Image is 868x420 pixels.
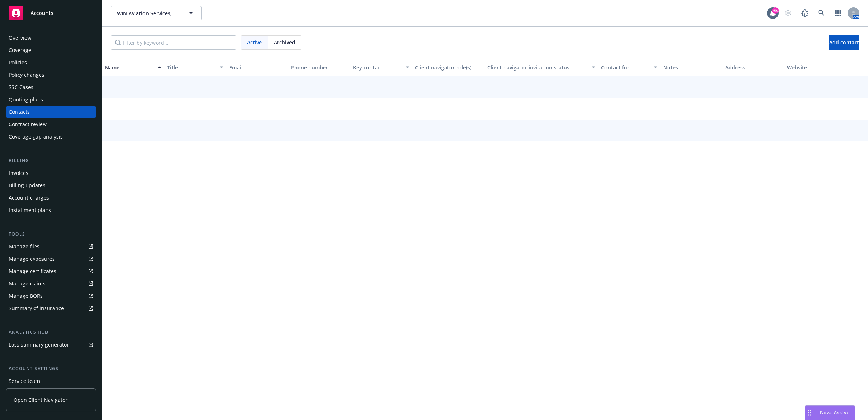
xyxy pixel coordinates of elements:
[226,59,288,76] button: Email
[9,94,43,105] div: Quoting plans
[805,405,855,420] button: Nova Assist
[9,69,44,81] div: Policy changes
[660,59,722,76] button: Notes
[6,303,96,314] a: Summary of insurance
[105,64,153,71] div: Name
[6,265,96,277] a: Manage certificates
[412,59,484,76] button: Client navigator role(s)
[6,57,96,68] a: Policies
[415,64,482,71] div: Client navigator role(s)
[663,64,719,71] div: Notes
[167,64,215,71] div: Title
[598,59,660,76] button: Contact for
[31,10,53,16] span: Accounts
[6,106,96,118] a: Contacts
[6,119,96,130] a: Contract review
[9,241,40,252] div: Manage files
[6,167,96,179] a: Invoices
[6,365,96,372] div: Account settings
[601,64,649,71] div: Contact for
[291,64,347,71] div: Phone number
[6,131,96,143] a: Coverage gap analysis
[6,253,96,265] a: Manage exposures
[784,59,846,76] button: Website
[6,231,96,238] div: Tools
[6,94,96,105] a: Quoting plans
[6,329,96,336] div: Analytics hub
[6,339,96,351] a: Loss summary generator
[6,241,96,252] a: Manage files
[487,64,587,71] div: Client navigator invitation status
[9,131,63,143] div: Coverage gap analysis
[9,278,45,289] div: Manage claims
[6,32,96,44] a: Overview
[6,69,96,81] a: Policy changes
[722,59,784,76] button: Address
[6,180,96,191] a: Billing updates
[274,39,295,46] span: Archived
[164,59,226,76] button: Title
[350,59,412,76] button: Key contact
[6,81,96,93] a: SSC Cases
[9,180,45,191] div: Billing updates
[772,7,779,14] div: 65
[829,39,859,46] span: Add contact
[9,81,33,93] div: SSC Cases
[829,35,859,50] button: Add contact
[831,6,845,20] a: Switch app
[353,64,401,71] div: Key contact
[13,396,68,404] span: Open Client Navigator
[6,278,96,289] a: Manage claims
[484,59,598,76] button: Client navigator invitation status
[6,3,96,23] a: Accounts
[6,44,96,56] a: Coverage
[111,6,202,20] button: WIN Aviation Services, LLC
[9,290,43,302] div: Manage BORs
[9,32,31,44] div: Overview
[814,6,829,20] a: Search
[9,167,28,179] div: Invoices
[102,59,164,76] button: Name
[247,39,262,46] span: Active
[9,253,55,265] div: Manage exposures
[6,192,96,204] a: Account charges
[9,119,47,130] div: Contract review
[6,290,96,302] a: Manage BORs
[6,157,96,164] div: Billing
[229,64,285,71] div: Email
[787,64,843,71] div: Website
[9,339,69,351] div: Loss summary generator
[9,106,30,118] div: Contacts
[6,375,96,387] a: Service team
[111,35,236,50] input: Filter by keyword...
[117,9,180,17] span: WIN Aviation Services, LLC
[9,265,56,277] div: Manage certificates
[725,64,782,71] div: Address
[805,406,814,420] div: Drag to move
[781,6,795,20] a: Start snowing
[9,303,64,314] div: Summary of insurance
[9,57,27,68] div: Policies
[9,192,49,204] div: Account charges
[798,6,812,20] a: Report a Bug
[9,204,51,216] div: Installment plans
[820,409,849,416] span: Nova Assist
[6,204,96,216] a: Installment plans
[9,375,40,387] div: Service team
[9,44,31,56] div: Coverage
[288,59,350,76] button: Phone number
